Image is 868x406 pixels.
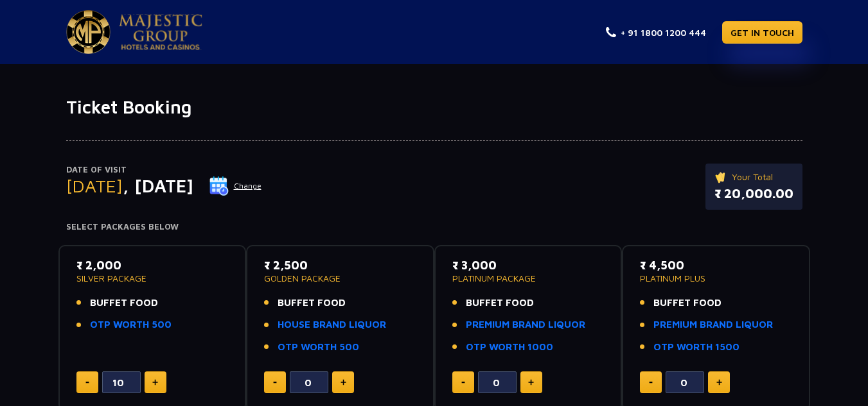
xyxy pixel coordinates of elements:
a: PREMIUM BRAND LIQUOR [653,317,773,332]
p: GOLDEN PACKAGE [264,274,416,283]
h4: Select Packages Below [66,222,802,232]
span: BUFFET FOOD [278,296,346,310]
img: minus [461,382,465,384]
img: Majestic Pride [119,14,202,50]
img: plus [528,379,534,385]
span: BUFFET FOOD [90,296,158,310]
a: OTP WORTH 500 [90,317,172,332]
p: ₹ 2,500 [264,257,416,274]
a: PREMIUM BRAND LIQUOR [466,317,585,332]
span: BUFFET FOOD [653,296,722,310]
a: GET IN TOUCH [722,21,802,44]
span: , [DATE] [123,175,193,196]
a: + 91 1800 1200 444 [606,26,706,39]
a: OTP WORTH 1000 [466,340,553,355]
p: Date of Visit [66,164,262,176]
button: Change [209,176,262,196]
img: minus [273,382,277,384]
img: ticket [714,170,728,184]
p: SILVER PACKAGE [76,274,229,283]
p: ₹ 2,000 [76,257,229,274]
a: HOUSE BRAND LIQUOR [278,317,386,332]
img: plus [152,379,158,385]
p: PLATINUM PACKAGE [452,274,605,283]
img: plus [341,379,346,385]
a: OTP WORTH 500 [278,340,359,355]
img: plus [716,379,722,385]
p: ₹ 20,000.00 [714,184,793,203]
span: BUFFET FOOD [466,296,534,310]
img: minus [649,382,653,384]
img: minus [85,382,89,384]
p: PLATINUM PLUS [640,274,792,283]
p: Your Total [714,170,793,184]
img: Majestic Pride [66,10,111,54]
span: [DATE] [66,175,123,196]
a: OTP WORTH 1500 [653,340,740,355]
h1: Ticket Booking [66,96,802,118]
p: ₹ 4,500 [640,257,792,274]
p: ₹ 3,000 [452,257,605,274]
